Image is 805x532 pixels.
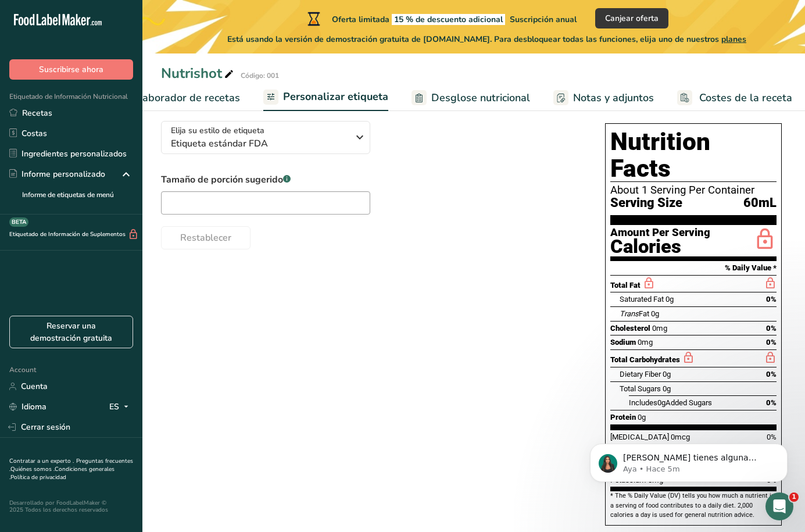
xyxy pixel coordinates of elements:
span: Notas y adjuntos [573,90,654,106]
div: Nutrishot [161,63,236,84]
button: Buscar ayuda [17,199,216,223]
div: Oferta limitada [305,12,577,26]
span: Suscribirse ahora [39,63,103,76]
div: About 1 Serving Per Container [610,184,777,196]
button: Mensajes [58,363,116,409]
span: Elija su estilo de etiqueta [171,124,264,137]
p: ¿Cómo podemos ayudarte? [23,102,209,142]
label: Tamaño de porción sugerido [161,173,370,187]
span: Costes de la receta [699,90,792,106]
span: 0% [766,295,777,304]
div: Desarrollado por FoodLabelMaker © 2025 Todos los derechos reservados [9,499,133,513]
span: Cholesterol [610,324,650,333]
span: Ayuda [133,392,158,400]
a: Reservar una demostración gratuita [9,316,133,348]
iframe: Intercom live chat [765,492,793,520]
button: Elija su estilo de etiqueta Etiqueta estándar FDA [161,121,370,154]
img: logo [23,26,115,38]
span: Noticias [187,392,220,400]
span: 0mg [652,324,667,333]
span: Personalizar etiqueta [283,89,388,105]
span: 0mg [638,338,653,347]
span: Serving Size [610,196,682,210]
span: 15 % de descuento adicional [392,14,505,25]
div: [Free Webinar] What's wrong with this Label? [24,332,188,356]
a: Notas y adjuntos [553,85,654,111]
div: BETA [9,217,28,227]
span: Está usando la versión de demostración gratuita de [DOMAIN_NAME]. Para desbloquear todas las func... [227,33,746,45]
div: Amount Per Serving [610,227,710,238]
div: [Free Webinar] What's wrong with this Label?[Free Webinar] What's wrong with this Label?Hi there, [12,234,221,381]
img: Profile image for Rachelle [183,19,206,42]
span: Sodium [610,338,636,347]
a: Personalizar etiqueta [263,84,388,112]
span: Desglose nutricional [431,90,530,106]
span: 0% [766,324,777,333]
h1: Nutrition Facts [610,128,777,182]
a: Elaborador de recetas [110,85,240,111]
span: 60mL [743,196,777,210]
button: Noticias [174,363,232,409]
a: Preguntas frecuentes . [9,457,133,473]
a: Desglose nutricional [412,85,530,111]
i: Trans [620,309,639,318]
button: Canjear oferta [595,8,668,28]
span: 0g [663,370,671,379]
span: 0% [766,398,777,407]
span: 0g [638,413,646,422]
a: Contratar a un experto . [9,457,74,465]
span: Restablecer [180,231,231,245]
button: Ayuda [116,363,174,409]
span: 0g [666,295,674,304]
span: Dietary Fiber [620,370,661,379]
span: 0g [651,309,659,318]
button: Restablecer [161,226,251,249]
span: 0g [663,384,671,393]
p: [PERSON_NAME] 👋 [23,83,209,102]
a: Política de privacidad [10,473,66,481]
span: 1 [789,492,799,502]
div: Envíanos un mensaje [24,166,194,178]
a: Costes de la receta [677,85,792,111]
section: * The % Daily Value (DV) tells you how much a nutrient in a serving of food contributes to a dail... [610,491,777,520]
span: Total Carbohydrates [610,355,680,364]
span: Elaborador de recetas [133,90,240,106]
div: Calories [610,238,710,255]
span: Mensajes [68,392,106,400]
span: Total Fat [610,281,641,290]
div: Código: 001 [241,70,279,81]
button: Suscribirse ahora [9,59,133,80]
span: Protein [610,413,636,422]
span: Suscripción anual [510,14,577,25]
span: planes [721,34,746,45]
span: 0% [766,370,777,379]
a: Quiénes somos . [10,465,55,473]
img: Profile image for Aya [160,19,184,42]
span: Saturated Fat [620,295,664,304]
a: Condiciones generales . [9,465,115,481]
span: Total Sugars [620,384,661,393]
span: Etiqueta estándar FDA [171,137,348,151]
span: Buscar ayuda [24,205,85,217]
span: Inicio [17,392,42,400]
span: 0% [766,338,777,347]
img: [Free Webinar] What's wrong with this Label? [12,234,220,316]
a: Idioma [9,397,46,417]
div: ES [109,400,133,414]
div: Envíanos un mensaje [12,156,221,188]
span: 0g [657,398,666,407]
span: Includes Added Sugars [629,398,712,407]
section: % Daily Value * [610,261,777,275]
div: Informe personalizado [9,168,105,180]
img: Profile image for Rana [138,19,162,42]
span: Fat [620,309,649,318]
span: Canjear oferta [605,12,659,24]
iframe: Intercom notifications mensaje [573,419,805,501]
div: Hi there, [24,359,188,371]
